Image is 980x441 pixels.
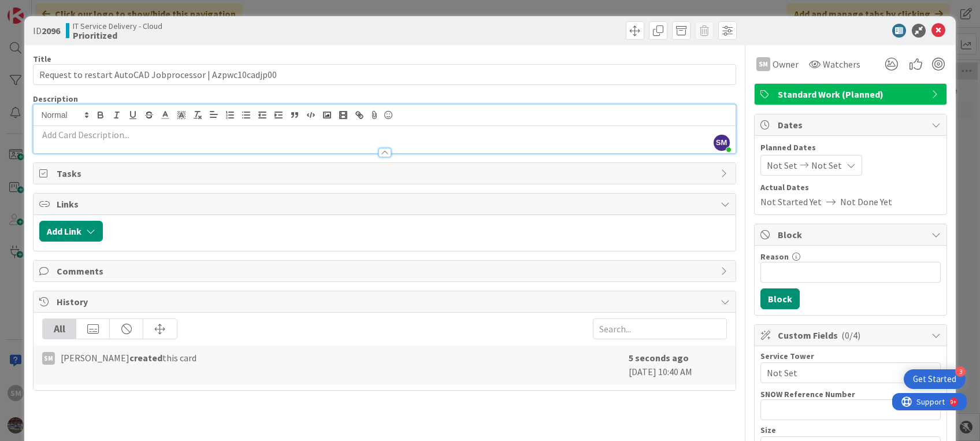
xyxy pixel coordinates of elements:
[33,94,78,104] span: Description
[778,228,926,242] span: Block
[33,54,51,64] label: Title
[57,295,714,309] span: History
[24,2,53,16] span: Support
[773,57,799,71] span: Owner
[778,328,926,342] span: Custom Fields
[760,352,941,360] div: Service Tower
[73,21,162,31] span: IT Service Delivery - Cloud
[33,24,60,38] span: ID
[42,352,55,365] div: SM
[760,426,941,434] div: Size
[42,25,60,36] b: 2096
[593,318,727,339] input: Search...
[841,329,860,341] span: ( 0/4 )
[778,87,926,101] span: Standard Work (Planned)
[129,352,162,364] b: created
[61,351,196,365] span: [PERSON_NAME] this card
[767,366,920,380] span: Not Set
[629,352,689,364] b: 5 seconds ago
[39,221,103,242] button: Add Link
[840,195,892,209] span: Not Done Yet
[73,31,162,40] b: Prioritized
[33,64,736,85] input: type card name here...
[767,158,797,172] span: Not Set
[57,197,714,211] span: Links
[955,366,966,377] div: 3
[904,369,966,389] div: Open Get Started checklist, remaining modules: 3
[760,251,789,262] label: Reason
[811,158,842,172] span: Not Set
[778,118,926,132] span: Dates
[760,288,800,309] button: Block
[714,135,730,151] span: SM
[823,57,860,71] span: Watchers
[760,142,941,154] span: Planned Dates
[760,195,822,209] span: Not Started Yet
[756,57,770,71] div: SM
[913,373,956,385] div: Get Started
[760,389,855,399] label: SNOW Reference Number
[57,264,714,278] span: Comments
[629,351,727,379] div: [DATE] 10:40 AM
[760,181,941,194] span: Actual Dates
[43,319,76,339] div: All
[57,166,714,180] span: Tasks
[58,5,64,14] div: 9+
